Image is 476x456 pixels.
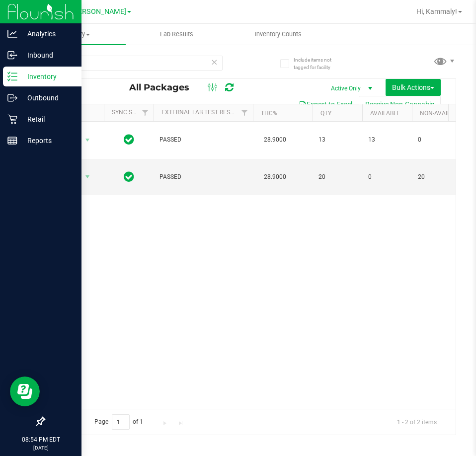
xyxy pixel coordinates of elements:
[17,92,77,104] p: Outbound
[320,110,331,117] a: Qty
[161,109,239,116] a: External Lab Test Result
[4,444,77,452] p: [DATE]
[81,170,94,184] span: select
[368,135,406,145] span: 13
[318,135,356,145] span: 13
[124,170,134,184] span: In Sync
[292,96,359,113] button: Export to Excel
[318,172,356,182] span: 20
[7,50,17,60] inline-svg: Inbound
[368,172,406,182] span: 0
[259,170,291,184] span: 28.9000
[81,133,94,147] span: select
[237,104,253,121] a: Filter
[17,135,77,147] p: Reports
[386,79,441,96] button: Bulk Actions
[418,172,456,182] span: 20
[159,135,247,145] span: PASSED
[10,377,40,406] iframe: Resource center
[389,414,445,429] span: 1 - 2 of 2 items
[17,71,77,82] p: Inventory
[72,7,126,16] span: [PERSON_NAME]
[261,110,277,117] a: THC%
[294,56,343,71] span: Include items not tagged for facility
[211,56,218,69] span: Clear
[112,109,150,116] a: Sync Status
[7,114,17,124] inline-svg: Retail
[7,136,17,146] inline-svg: Reports
[126,24,228,45] a: Lab Results
[4,435,77,444] p: 08:54 PM EDT
[420,110,464,117] a: Non-Available
[44,56,223,71] input: Search Package ID, Item Name, SKU, Lot or Part Number...
[416,7,457,15] span: Hi, Kammaly!
[259,133,291,147] span: 28.9000
[7,93,17,103] inline-svg: Outbound
[418,135,456,145] span: 0
[370,110,400,117] a: Available
[7,72,17,81] inline-svg: Inventory
[124,133,134,147] span: In Sync
[359,96,441,113] button: Receive Non-Cannabis
[7,29,17,39] inline-svg: Analytics
[17,49,77,61] p: Inbound
[241,30,315,39] span: Inventory Counts
[147,30,207,39] span: Lab Results
[86,414,152,430] span: Page of 1
[129,82,199,93] span: All Packages
[17,113,77,125] p: Retail
[392,83,434,91] span: Bulk Actions
[228,24,329,45] a: Inventory Counts
[159,172,247,182] span: PASSED
[112,414,130,430] input: 1
[137,104,154,121] a: Filter
[17,28,77,40] p: Analytics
